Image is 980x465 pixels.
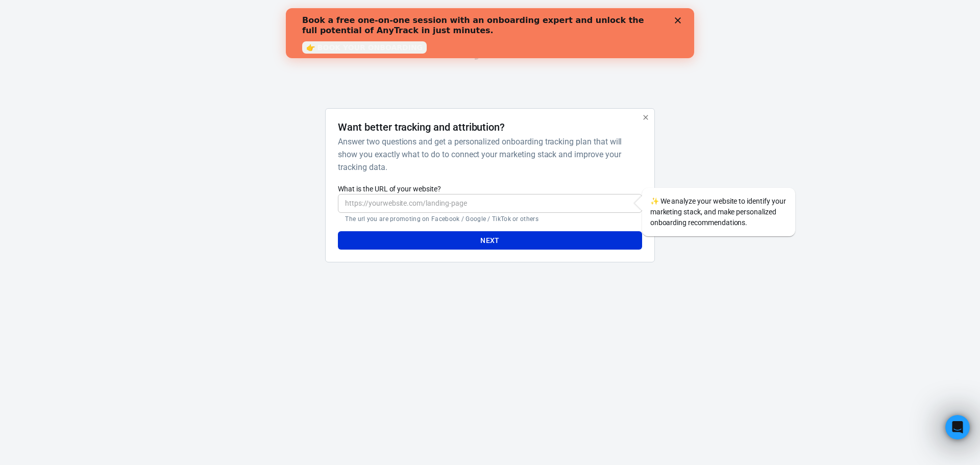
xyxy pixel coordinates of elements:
h6: Answer two questions and get a personalized onboarding tracking plan that will show you exactly w... [338,135,638,174]
iframe: Intercom live chat banner [286,8,694,58]
p: The url you are promoting on Facebook / Google / TikTok or others [345,215,634,223]
label: What is the URL of your website? [338,184,642,194]
div: We analyze your website to identify your marketing stack, and make personalized onboarding recomm... [642,188,795,236]
span: sparkles [650,197,659,205]
input: https://yourwebsite.com/landing-page [338,194,642,213]
h4: Want better tracking and attribution? [338,121,505,133]
div: AnyTrack [235,41,745,59]
iframe: Intercom live chat [945,415,970,439]
div: Close [389,9,399,15]
button: Next [338,231,642,250]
